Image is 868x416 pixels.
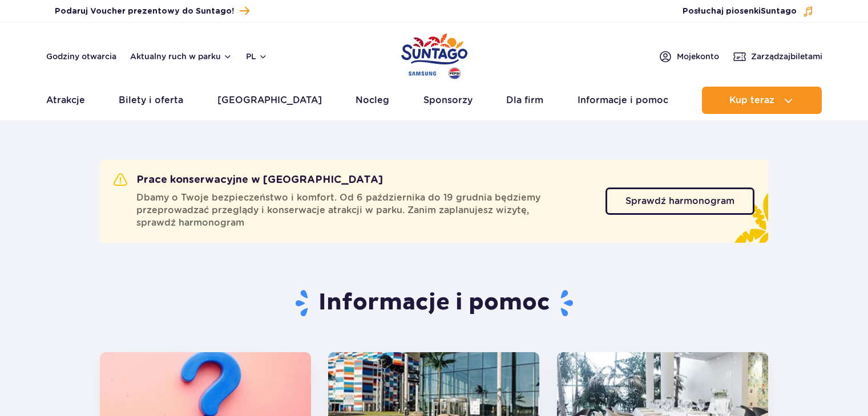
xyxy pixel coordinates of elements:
[46,87,85,114] a: Atrakcje
[702,87,822,114] button: Kup teraz
[119,87,183,114] a: Bilety i oferta
[751,51,822,62] span: Zarządzaj biletami
[130,52,232,61] button: Aktualny ruch w parku
[683,6,797,17] span: Posłuchaj piosenki
[677,51,719,62] span: Moje konto
[356,87,389,114] a: Nocleg
[55,3,249,19] a: Podaruj Voucher prezentowy do Suntago!
[683,6,814,17] button: Posłuchaj piosenkiSuntago
[733,50,822,63] a: Zarządzajbiletami
[578,87,668,114] a: Informacje i pomoc
[761,7,797,15] span: Suntago
[659,50,719,63] a: Mojekonto
[423,87,473,114] a: Sponsorzy
[46,51,116,62] a: Godziny otwarcia
[217,87,322,114] a: [GEOGRAPHIC_DATA]
[100,288,768,318] h1: Informacje i pomoc
[625,197,734,206] span: Sprawdź harmonogram
[114,173,383,187] h2: Prace konserwacyjne w [GEOGRAPHIC_DATA]
[401,28,467,81] a: Park of Poland
[55,6,234,17] span: Podaruj Voucher prezentowy do Suntago!
[729,95,774,105] span: Kup teraz
[136,191,592,229] span: Dbamy o Twoje bezpieczeństwo i komfort. Od 6 października do 19 grudnia będziemy przeprowadzać pr...
[605,187,754,215] a: Sprawdź harmonogram
[506,87,543,114] a: Dla firm
[246,51,268,62] button: pl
